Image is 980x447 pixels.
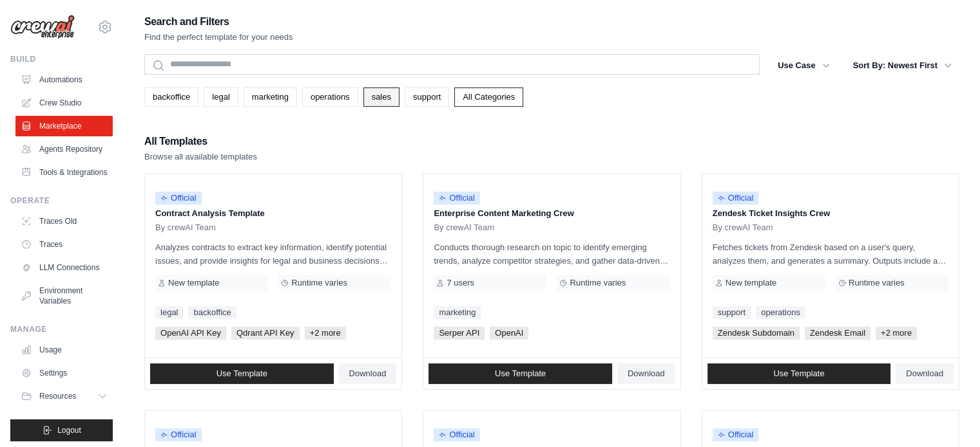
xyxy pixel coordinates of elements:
[10,324,113,334] div: Manage
[770,54,838,77] button: Use Case
[291,278,347,288] span: Runtime varies
[849,278,905,288] span: Runtime varies
[434,207,669,220] p: Enterprise Content Marketing Crew
[10,419,113,441] button: Logout
[144,31,293,44] p: Find the perfect template for your needs
[434,327,485,340] span: Serper API
[570,278,626,288] span: Runtime varies
[773,369,824,379] span: Use Template
[349,369,387,379] span: Download
[434,306,481,319] a: marketing
[15,234,113,255] a: Traces
[10,196,113,206] div: Operate
[10,15,75,39] img: Logo
[155,327,226,340] span: OpenAI API Key
[405,87,449,107] a: support
[713,306,751,319] a: support
[216,369,267,379] span: Use Template
[10,54,113,64] div: Build
[15,280,113,311] a: Environment Variables
[713,192,759,205] span: Official
[244,87,297,107] a: marketing
[155,223,216,233] span: By crewAI Team
[628,369,665,379] span: Download
[896,363,954,384] a: Download
[168,278,219,288] span: New template
[876,327,917,340] span: +2 more
[454,87,523,107] a: All Categories
[155,207,391,220] p: Contract Analysis Template
[188,306,236,319] a: backoffice
[15,93,113,113] a: Crew Studio
[155,306,183,319] a: legal
[713,207,948,220] p: Zendesk Ticket Insights Crew
[144,87,198,107] a: backoffice
[713,428,759,441] span: Official
[434,428,480,441] span: Official
[144,13,293,31] h2: Search and Filters
[302,87,358,107] a: operations
[428,363,612,384] a: Use Template
[144,151,257,163] p: Browse all available templates
[805,327,870,340] span: Zendesk Email
[434,241,669,268] p: Conducts thorough research on topic to identify emerging trends, analyze competitor strategies, a...
[15,363,113,383] a: Settings
[713,327,800,340] span: Zendesk Subdomain
[155,241,391,268] p: Analyzes contracts to extract key information, identify potential issues, and provide insights fo...
[15,340,113,360] a: Usage
[57,425,81,435] span: Logout
[713,223,773,233] span: By crewAI Team
[713,241,948,268] p: Fetches tickets from Zendesk based on a user's query, analyzes them, and generates a summary. Out...
[490,327,528,340] span: OpenAI
[15,257,113,278] a: LLM Connections
[447,278,474,288] span: 7 users
[434,223,494,233] span: By crewAI Team
[231,327,300,340] span: Qdrant API Key
[144,132,257,151] h2: All Templates
[39,391,76,401] span: Resources
[339,363,397,384] a: Download
[150,363,334,384] a: Use Template
[495,369,546,379] span: Use Template
[15,162,113,183] a: Tools & Integrations
[15,116,113,136] a: Marketplace
[15,139,113,160] a: Agents Repository
[15,69,113,90] a: Automations
[15,211,113,232] a: Traces Old
[155,428,202,441] span: Official
[204,87,238,107] a: legal
[725,278,776,288] span: New template
[434,192,480,205] span: Official
[906,369,943,379] span: Download
[707,363,891,384] a: Use Template
[756,306,805,319] a: operations
[155,192,202,205] span: Official
[15,386,113,406] button: Resources
[305,327,346,340] span: +2 more
[363,87,399,107] a: sales
[845,54,959,77] button: Sort By: Newest First
[617,363,675,384] a: Download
